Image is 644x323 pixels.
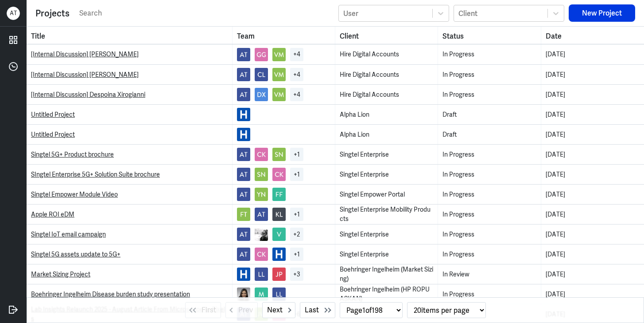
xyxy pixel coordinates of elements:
img: avatar.jpg [272,208,286,221]
div: [DATE] [546,50,640,59]
td: Status [438,225,541,244]
a: Singtel IoT email campaign [31,230,106,238]
div: [DATE] [546,170,640,179]
td: Status [438,244,541,264]
td: Client [335,284,438,304]
div: In Progress [442,150,536,159]
td: Status [438,65,541,84]
img: avatar.jpg [255,248,268,261]
img: avatar.jpg [272,228,286,241]
input: Search [78,7,334,20]
td: Client [335,165,438,184]
td: Client [335,65,438,84]
div: In Progress [442,50,536,59]
img: avatar.jpg [272,188,286,201]
div: Draft [442,110,536,119]
td: Title [27,105,233,124]
a: [Internal Discussion] Despoina Xirogianni [31,91,145,98]
th: Toggle SortBy [27,27,233,44]
div: + 4 [290,48,303,61]
div: + 3 [290,268,303,281]
td: Date [541,284,644,304]
td: Client [335,185,438,204]
td: Title [27,244,233,264]
td: Team [233,284,335,304]
td: Client [335,85,438,104]
img: favicon-256x256.jpg [237,128,250,141]
td: Status [438,165,541,184]
a: Singtel Empower Module Video [31,190,118,198]
img: download.jpg [255,228,268,241]
td: Status [438,205,541,224]
td: Date [541,264,644,284]
th: Toggle SortBy [335,27,438,44]
td: Title [27,185,233,204]
td: Team [233,85,335,104]
td: Status [438,44,541,64]
div: + 4 [290,68,303,81]
div: In Progress [442,190,536,199]
img: avatar.jpg [237,228,250,241]
img: favicon-256x256.jpg [272,248,286,261]
td: Date [541,205,644,224]
td: Title [27,125,233,144]
a: Singtel 5G assets update to 5G+ [31,250,120,258]
div: Boehringer Ingelheim (Market Sizing) [340,265,433,284]
img: avatar.jpg [272,268,286,281]
td: Date [541,65,644,84]
td: Title [27,264,233,284]
a: [Internal Discussion] [PERSON_NAME] [31,71,139,79]
button: Next [262,302,295,318]
div: [DATE] [546,70,640,79]
a: Boehringer Ingelheim Disease burden study presentation [31,290,190,298]
td: Date [541,125,644,144]
td: Team [233,205,335,224]
td: Client [335,145,438,164]
td: Client [335,264,438,284]
button: New Project [569,4,635,22]
div: In Progress [442,250,536,259]
div: [DATE] [546,190,640,199]
a: SIngtel Enterprise 5G+ Solution Suite brochure [31,170,160,178]
img: avatar.jpg [255,268,268,281]
th: Toggle SortBy [233,27,335,44]
div: Projects [35,7,70,20]
img: avatar.jpg [272,88,286,101]
img: avatar.jpg [255,188,268,201]
img: favicon-256x256.jpg [237,108,250,121]
td: Team [233,225,335,244]
a: Apple ROI eDM [31,210,74,218]
img: avatar.jpg [237,68,250,81]
div: Draft [442,130,536,139]
td: Client [335,225,438,244]
img: avatar.jpg [237,48,250,61]
img: avatar.jpg [255,68,268,81]
img: avatar.jpg [255,288,268,301]
div: [DATE] [546,230,640,239]
div: [DATE] [546,290,640,299]
td: Team [233,65,335,84]
img: avatar.jpg [272,68,286,81]
td: Date [541,225,644,244]
div: + 1 [290,248,303,261]
img: avatar.jpg [237,248,250,261]
div: Singtel Enterprise [340,250,433,259]
td: Status [438,105,541,124]
img: avatar.jpg [255,168,268,181]
td: Client [335,105,438,124]
td: Date [541,85,644,104]
div: + 1 [290,168,303,181]
button: First [185,302,221,318]
td: Team [233,264,335,284]
td: Date [541,44,644,64]
div: Singtel Empower Portal [340,190,433,199]
td: Date [541,244,644,264]
td: Team [233,125,335,144]
img: avatar.jpg [237,88,250,101]
div: [DATE] [546,110,640,119]
th: Toggle SortBy [438,27,541,44]
div: [DATE] [546,150,640,159]
a: Untitled Project [31,130,75,138]
div: Boehringer Ingelheim (HP ROPU ASKAN) [340,285,433,303]
div: In Progress [442,230,536,239]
